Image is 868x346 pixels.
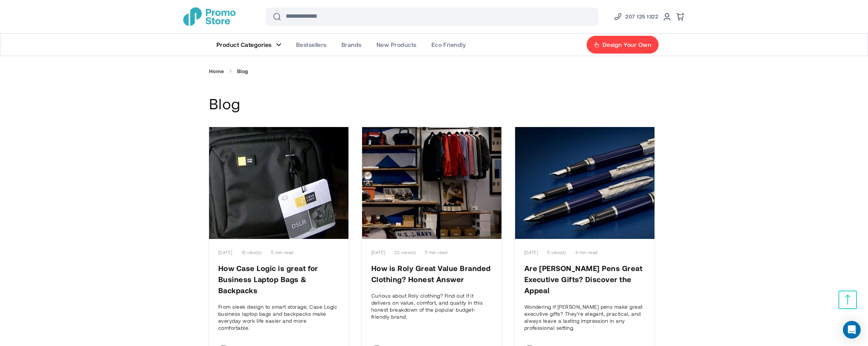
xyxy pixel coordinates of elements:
a: How Case Logic is great for Business Laptop Bags & Backpacks [218,264,318,295]
span: 4 min read [575,250,598,255]
span: 5 min read [425,250,447,255]
span: 5 view(s) [547,250,566,255]
span: Curious about Roly clothing? Find out if it delivers on value, comfort, and quality in this hones... [371,292,483,320]
span: Bestsellers [296,41,327,48]
h1: Blog [209,95,248,112]
img: How is Roly Great Value Branded Clothing list img [362,127,501,239]
span: Wondering if [PERSON_NAME] pens make great executive gifts? They’re elegant, practical, and alway... [524,304,643,331]
a: store logo [183,7,236,26]
div: [DATE] [218,250,232,255]
span: Eco Friendly [431,41,466,48]
span: Brands [341,41,362,48]
a: Blog [237,68,249,75]
span: 18 view(s) [242,250,262,255]
a: Are Waterman Pens Great Executive Gifts? Discover the Appeal [515,127,655,240]
a: Home [209,68,224,75]
img: Waterman Pens list img [515,127,655,239]
a: Phone [614,12,658,21]
span: 207 125 1322 [625,12,658,21]
div: [DATE] [371,250,385,255]
span: 22 view(s) [395,250,416,255]
span: Product Categories [216,41,272,48]
span: From sleek design to smart storage, Case Logic business laptop bags and backpacks make everyday w... [218,304,337,331]
img: How Case Logic is great for Business Laptop Bags & Backpacks list img [209,127,348,239]
a: How Case Logic is great for Business Laptop Bags & Backpacks [209,127,348,240]
a: How is Roly Great Value Branded Clothing? Honest Answer [371,264,491,284]
span: Design Your Own [603,41,651,48]
span: 5 min read [271,250,294,255]
div: [DATE] [524,250,538,255]
img: Promotional Merchandise [183,7,236,26]
a: How is Roly Great Value Branded Clothing? Honest Answer [362,127,501,240]
span: New Products [376,41,417,48]
div: Open Intercom Messenger [843,321,861,339]
a: Are Waterman Pens Great Executive Gifts? Discover the Appeal [524,264,642,295]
